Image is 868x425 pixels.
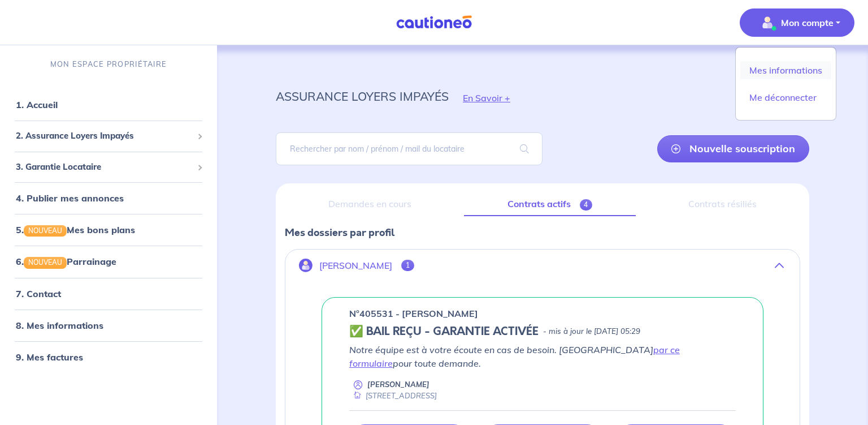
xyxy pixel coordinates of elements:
a: Mes informations [740,61,831,79]
img: Cautioneo [392,15,476,29]
p: Notre équipe est à votre écoute en cas de besoin. [GEOGRAPHIC_DATA] pour toute demande. [349,343,736,370]
div: 9. Mes factures [5,346,212,368]
a: Contrats actifs4 [464,192,636,216]
a: Me déconnecter [740,88,831,106]
button: En Savoir + [449,81,524,114]
p: Mes dossiers par profil [285,225,800,240]
div: 3. Garantie Locataire [5,156,212,178]
span: 3. Garantie Locataire [16,161,193,174]
button: illu_account_valid_menu.svgMon compte [740,8,854,37]
input: Rechercher par nom / prénom / mail du locataire [276,132,542,165]
p: n°405531 - [PERSON_NAME] [349,307,478,320]
span: search [506,133,542,165]
a: 8. Mes informations [16,320,103,331]
p: [PERSON_NAME] [367,379,429,390]
div: 5.NOUVEAUMes bons plans [5,218,212,241]
a: 9. Mes factures [16,351,83,363]
a: 5.NOUVEAUMes bons plans [16,224,135,235]
button: [PERSON_NAME]1 [285,252,800,279]
a: 6.NOUVEAUParrainage [16,256,116,267]
img: illu_account_valid_menu.svg [758,14,776,32]
div: 1. Accueil [5,93,212,116]
div: [STREET_ADDRESS] [349,390,437,401]
p: - mis à jour le [DATE] 05:29 [543,326,640,337]
a: 4. Publier mes annonces [16,192,124,204]
div: illu_account_valid_menu.svgMon compte [735,47,836,121]
span: 1 [401,260,414,271]
p: Mon compte [781,16,834,29]
img: illu_account.svg [299,259,313,272]
p: MON ESPACE PROPRIÉTAIRE [50,59,167,70]
h5: ✅ BAIL REÇU - GARANTIE ACTIVÉE [349,325,539,338]
a: 7. Contact [16,288,61,299]
p: [PERSON_NAME] [319,260,392,271]
a: 1. Accueil [16,99,58,110]
div: 7. Contact [5,282,212,305]
div: state: CONTRACT-VALIDATED, Context: ,MAYBE-CERTIFICATE,,LESSOR-DOCUMENTS,IS-ODEALIM [349,325,736,338]
div: 6.NOUVEAUParrainage [5,250,212,273]
span: 2. Assurance Loyers Impayés [16,130,193,143]
a: Nouvelle souscription [657,135,809,162]
div: 4. Publier mes annonces [5,187,212,209]
p: assurance loyers impayés [276,86,449,106]
div: 8. Mes informations [5,314,212,337]
span: 4 [580,199,593,211]
div: 2. Assurance Loyers Impayés [5,125,212,147]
